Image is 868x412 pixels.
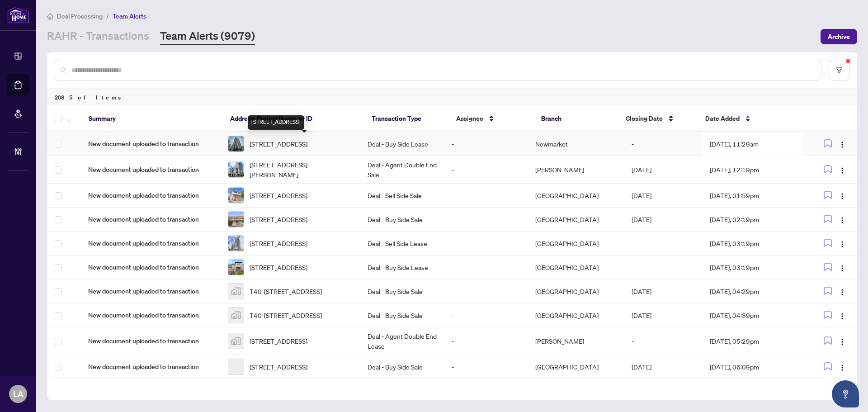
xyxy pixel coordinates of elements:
span: home [47,13,53,19]
a: Team Alerts (9079) [160,28,255,45]
td: [DATE], 03:19pm [703,232,803,256]
span: New document uploaded to transaction [88,262,213,272]
img: Logo [839,167,846,174]
td: - [444,184,528,208]
img: Logo [839,193,846,200]
span: New document uploaded to transaction [88,286,213,296]
td: [DATE] [624,184,703,208]
td: [GEOGRAPHIC_DATA] [528,208,624,232]
li: / [106,11,109,21]
td: [DATE] [624,156,703,184]
td: - [444,132,528,156]
span: T40-[STREET_ADDRESS] [250,310,322,320]
img: thumbnail-img [228,162,244,177]
td: Deal - Buy Side Lease [360,132,444,156]
td: Deal - Sell Side Sale [360,184,444,208]
span: New document uploaded to transaction [88,190,213,200]
th: Address, Project Name, or ID [223,106,364,132]
td: - [624,232,703,256]
span: [STREET_ADDRESS] [250,362,307,372]
td: [DATE], 04:39pm [703,303,803,327]
span: New document uploaded to transaction [88,165,213,175]
img: thumbnail-img [228,284,244,299]
td: Deal - Sell Side Lease [360,232,444,256]
span: New document uploaded to transaction [88,139,213,149]
td: - [444,232,528,256]
td: - [444,208,528,232]
th: Branch [534,106,619,132]
span: T40-[STREET_ADDRESS] [250,286,322,296]
button: Logo [835,360,849,374]
td: Deal - Buy Side Sale [360,303,444,327]
td: - [444,156,528,184]
span: [STREET_ADDRESS] [250,214,307,224]
td: [GEOGRAPHIC_DATA] [528,256,624,279]
td: - [444,303,528,327]
img: Logo [839,338,846,346]
td: Deal - Agent Double End Lease [360,327,444,355]
td: [DATE], 12:19pm [703,156,803,184]
span: [STREET_ADDRESS] [250,238,307,248]
td: [DATE] [624,208,703,232]
td: [PERSON_NAME] [528,156,624,184]
span: [STREET_ADDRESS] [250,190,307,200]
span: filter [836,67,842,73]
td: - [444,256,528,279]
span: Team Alerts [113,12,146,20]
button: Open asap [832,380,859,407]
span: Date Added [705,114,740,123]
td: [DATE], 11:29am [703,132,803,156]
td: [DATE], 05:29pm [703,327,803,355]
span: [STREET_ADDRESS][PERSON_NAME] [250,160,353,180]
td: [GEOGRAPHIC_DATA] [528,184,624,208]
span: Archive [828,29,850,44]
td: Deal - Buy Side Sale [360,279,444,303]
button: Logo [835,137,849,151]
button: Logo [835,188,849,203]
td: - [624,256,703,279]
span: New document uploaded to transaction [88,362,213,372]
img: Logo [839,241,846,248]
span: Assignee [456,114,483,123]
td: [PERSON_NAME] [528,327,624,355]
span: Closing Date [626,114,663,123]
span: Deal Processing [57,12,103,20]
td: Newmarket [528,132,624,156]
th: Assignee [449,106,534,132]
button: Archive [821,29,857,44]
button: Logo [835,212,849,227]
img: Logo [839,265,846,272]
th: Closing Date [618,106,698,132]
td: [DATE], 04:29pm [703,279,803,303]
button: Logo [835,162,849,177]
span: LA [13,388,24,400]
span: New document uploaded to transaction [88,214,213,224]
button: Logo [835,334,849,348]
td: Deal - Buy Side Sale [360,355,444,379]
img: Logo [839,313,846,320]
img: Logo [839,289,846,296]
th: Date Added [698,106,800,132]
a: RAHR - Transactions [47,28,149,45]
td: - [444,279,528,303]
th: Summary [81,106,223,132]
td: [DATE], 06:09pm [703,355,803,379]
img: logo [7,7,29,24]
td: - [444,327,528,355]
span: New document uploaded to transaction [88,336,213,346]
img: Logo [839,141,846,148]
td: [DATE], 03:19pm [703,256,803,279]
span: [STREET_ADDRESS] [250,262,307,272]
div: 2085 of Items [47,89,857,106]
span: [STREET_ADDRESS] [250,139,307,149]
td: [DATE], 02:19pm [703,208,803,232]
td: [GEOGRAPHIC_DATA] [528,232,624,256]
td: [DATE] [624,303,703,327]
td: Deal - Agent Double End Sale [360,156,444,184]
td: - [624,327,703,355]
td: - [444,355,528,379]
img: thumbnail-img [228,136,244,152]
td: Deal - Buy Side Lease [360,256,444,279]
td: Deal - Buy Side Sale [360,208,444,232]
button: Logo [835,284,849,298]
